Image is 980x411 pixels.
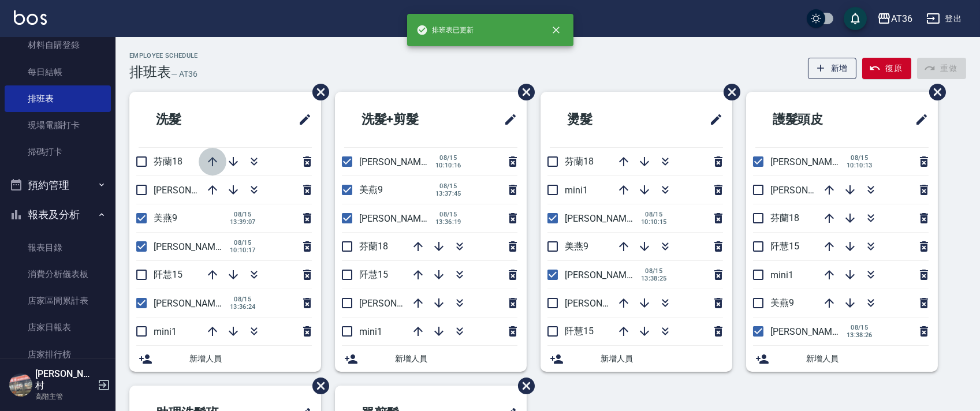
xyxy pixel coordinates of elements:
span: 刪除班表 [921,75,948,109]
span: 08/15 [847,324,873,331]
span: 刪除班表 [509,369,536,403]
span: mini1 [565,185,588,196]
a: 現場電腦打卡 [5,112,111,139]
span: 阡慧15 [154,269,182,280]
a: 店家排行榜 [5,341,111,368]
h2: 護髮頭皮 [755,99,874,140]
a: 材料自購登錄 [5,32,111,58]
a: 排班表 [5,85,111,112]
span: 美燕9 [770,297,794,308]
a: 報表目錄 [5,234,111,261]
button: 預約管理 [5,170,111,200]
div: 新增人員 [335,346,527,372]
span: 10:10:15 [641,218,667,226]
span: 08/15 [847,154,873,162]
span: 美燕9 [359,184,383,195]
span: 新增人員 [806,353,929,365]
span: 08/15 [641,211,667,218]
span: 修改班表的標題 [702,106,723,133]
h5: [PERSON_NAME]村 [35,368,94,391]
span: 美燕9 [154,212,177,223]
span: 10:10:13 [847,162,873,169]
a: 掃碼打卡 [5,139,111,165]
img: Logo [14,10,47,25]
button: AT36 [873,7,917,31]
button: 新增 [808,58,857,79]
span: 08/15 [230,211,256,218]
span: [PERSON_NAME]11 [770,326,850,337]
span: 芬蘭18 [359,241,388,252]
span: 13:39:07 [230,218,256,226]
span: 修改班表的標題 [908,106,929,133]
span: 刪除班表 [715,75,742,109]
span: 08/15 [435,154,461,162]
span: 刪除班表 [304,369,331,403]
div: 新增人員 [541,346,732,372]
div: AT36 [891,12,912,26]
span: [PERSON_NAME]16 [565,213,644,224]
span: [PERSON_NAME]6 [359,298,434,309]
span: 08/15 [641,267,667,275]
span: 修改班表的標題 [291,106,312,133]
span: 阡慧15 [770,241,799,252]
span: [PERSON_NAME]11 [154,298,233,309]
span: 10:10:17 [230,246,256,254]
span: 13:36:24 [230,303,256,311]
button: 復原 [862,58,911,79]
a: 店家日報表 [5,314,111,341]
button: save [844,7,867,30]
span: 修改班表的標題 [497,106,517,133]
button: 報表及分析 [5,200,111,230]
h3: 排班表 [129,64,171,80]
span: 芬蘭18 [770,212,799,223]
span: 08/15 [435,182,461,190]
span: 08/15 [230,239,256,246]
h2: Employee Schedule [129,52,198,59]
span: 芬蘭18 [565,156,594,167]
span: 13:36:19 [435,218,461,226]
img: Person [9,373,32,397]
a: 消費分析儀表板 [5,261,111,287]
span: mini1 [359,326,382,337]
div: 新增人員 [746,346,938,372]
span: [PERSON_NAME]6 [565,298,639,309]
span: 美燕9 [565,241,588,252]
span: mini1 [770,270,793,281]
a: 每日結帳 [5,59,111,85]
span: 排班表已更新 [416,24,474,36]
span: 芬蘭18 [154,156,182,167]
span: 新增人員 [601,353,723,365]
span: [PERSON_NAME]16 [154,241,233,252]
span: 新增人員 [189,353,312,365]
span: [PERSON_NAME]6 [154,185,228,196]
span: [PERSON_NAME]16 [359,156,439,167]
span: 10:10:16 [435,162,461,169]
span: [PERSON_NAME]16 [770,156,850,167]
h2: 洗髮 [139,99,245,140]
span: 刪除班表 [509,75,536,109]
a: 店家區間累計表 [5,287,111,314]
p: 高階主管 [35,391,94,402]
span: 阡慧15 [565,326,594,337]
span: 刪除班表 [304,75,331,109]
h6: — AT36 [171,68,198,80]
span: 08/15 [435,211,461,218]
h2: 燙髮 [550,99,656,140]
div: 新增人員 [129,346,321,372]
span: 13:38:26 [847,331,873,339]
span: 13:38:25 [641,275,667,282]
span: 08/15 [230,296,256,303]
span: [PERSON_NAME]6 [770,185,845,196]
button: close [543,17,569,43]
span: 阡慧15 [359,269,388,280]
button: 登出 [922,8,966,29]
span: 新增人員 [395,353,517,365]
h2: 洗髮+剪髮 [344,99,466,140]
span: [PERSON_NAME]11 [565,270,644,281]
span: 13:37:45 [435,190,461,197]
span: [PERSON_NAME]11 [359,213,439,224]
span: mini1 [154,326,177,337]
